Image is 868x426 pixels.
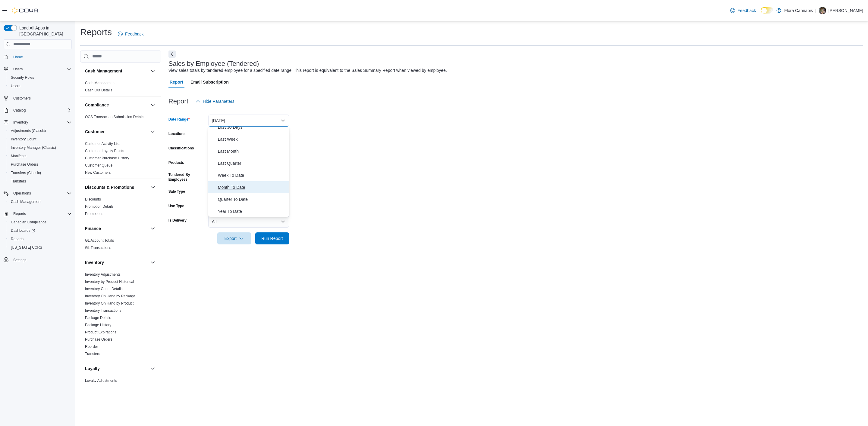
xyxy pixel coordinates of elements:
span: Transfers (Classic) [11,170,41,175]
button: Export [217,232,251,244]
span: Users [11,66,72,73]
span: Purchase Orders [85,337,112,342]
nav: Complex example [4,50,72,280]
a: Inventory Count Details [85,287,123,291]
h3: Sales by Employee (Tendered) [168,60,259,67]
span: Last Week [218,136,287,143]
span: OCS Transaction Submission Details [85,115,144,119]
span: Inventory On Hand by Product [85,301,134,306]
span: Cash Management [11,199,41,204]
a: Package History [85,323,111,327]
span: Inventory by Product Historical [85,279,134,284]
label: Sale Type [168,189,185,194]
a: Dashboards [6,226,74,235]
span: Dashboards [8,227,72,234]
span: Year To Date [218,208,287,215]
a: New Customers [85,170,111,175]
div: Compliance [80,113,161,123]
h3: Discounts & Promotions [85,184,134,190]
span: Product Expirations [85,330,116,335]
button: [US_STATE] CCRS [6,243,74,252]
h3: Loyalty [85,366,100,372]
span: Run Report [261,235,283,241]
span: Reports [13,211,26,216]
button: Discounts & Promotions [149,184,156,191]
button: Hide Parameters [193,95,237,107]
a: Reports [8,235,26,243]
span: Catalog [13,108,26,113]
span: Reports [11,210,72,217]
a: Adjustments (Classic) [8,127,48,134]
span: Manifests [8,152,72,160]
span: Users [8,82,72,90]
input: Dark Mode [761,7,773,14]
span: Last 30 Days [218,124,287,131]
h3: Report [168,98,188,105]
span: Reports [11,237,24,241]
h3: Customer [85,129,105,135]
span: Customer Activity List [85,141,120,146]
a: Inventory by Product Historical [85,280,134,284]
button: Compliance [85,102,148,108]
a: Home [11,54,25,61]
label: Use Type [168,204,184,208]
div: Cash Management [80,79,161,96]
a: Purchase Orders [8,161,41,168]
button: Manifests [6,152,74,160]
span: Cash Management [8,198,72,205]
a: Inventory Adjustments [85,272,121,277]
button: Operations [11,190,33,197]
button: Settings [1,255,74,264]
button: Finance [85,225,148,231]
span: Transfers [11,179,26,184]
a: Discounts [85,197,101,201]
span: Adjustments (Classic) [8,127,72,134]
span: Dark Mode [761,14,761,14]
a: Promotions [85,212,103,216]
div: Customer [80,140,161,179]
div: Finance [80,237,161,254]
div: Inventory [80,271,161,360]
button: Transfers (Classic) [6,169,74,177]
span: Operations [11,190,72,197]
button: Run Report [255,232,289,244]
span: Transfers [85,351,100,356]
a: Users [8,82,23,90]
h1: Reports [80,26,112,38]
span: Month To Date [218,184,287,191]
label: Tendered By Employees [168,172,206,182]
span: Week To Date [218,172,287,179]
span: Users [13,67,23,72]
span: Customer Loyalty Points [85,149,124,153]
button: Security Roles [6,73,74,82]
span: Quarter To Date [218,196,287,203]
span: Feedback [125,31,143,37]
span: Load All Apps in [GEOGRAPHIC_DATA] [17,25,72,37]
div: View sales totals by tendered employee for a specified date range. This report is equivalent to t... [168,67,447,74]
button: Inventory [11,119,30,126]
div: Discounts & Promotions [80,196,161,220]
label: Locations [168,131,186,136]
button: Purchase Orders [6,160,74,169]
button: All [208,216,289,228]
button: Customer [85,129,148,135]
a: Cash Management [8,198,44,205]
span: Transfers [8,178,72,185]
button: Users [11,66,25,73]
a: Inventory On Hand by Package [85,294,135,298]
div: Brodie Newman [819,7,826,14]
h3: Cash Management [85,68,122,74]
a: Cash Management [85,81,115,85]
span: Cash Management [85,81,115,85]
button: Cash Management [6,198,74,206]
button: Customers [1,94,74,103]
button: Discounts & Promotions [85,184,148,190]
a: Inventory Transactions [85,308,121,313]
button: Home [1,53,74,61]
span: Inventory Count [8,136,72,143]
h3: Inventory [85,259,104,265]
span: Inventory Manager (Classic) [8,144,72,151]
label: Date Range [168,117,190,122]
